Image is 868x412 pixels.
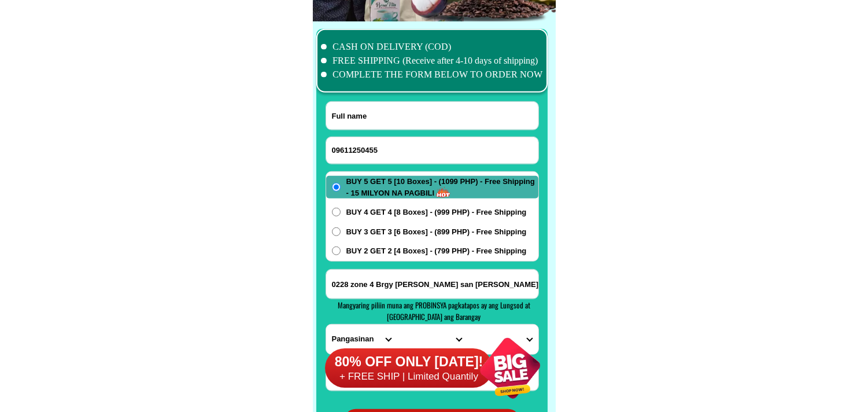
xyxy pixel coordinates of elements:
[325,354,493,371] h6: 80% OFF ONLY [DATE]!
[346,245,527,257] span: BUY 2 GET 2 [4 Boxes] - (799 PHP) - Free Shipping
[325,370,493,383] h6: + FREE SHIP | Limited Quantily
[321,54,543,68] li: FREE SHIPPING (Receive after 4-10 days of shipping)
[326,270,538,299] input: Input address
[332,183,341,192] input: BUY 5 GET 5 [10 Boxes] - (1099 PHP) - Free Shipping - 15 MILYON NA PAGBILI
[332,247,341,255] input: BUY 2 GET 2 [4 Boxes] - (799 PHP) - Free Shipping
[326,102,538,130] input: Input full_name
[332,208,341,216] input: BUY 4 GET 4 [8 Boxes] - (999 PHP) - Free Shipping
[346,226,527,238] span: BUY 3 GET 3 [6 Boxes] - (899 PHP) - Free Shipping
[321,40,543,54] li: CASH ON DELIVERY (COD)
[346,176,538,198] span: BUY 5 GET 5 [10 Boxes] - (1099 PHP) - Free Shipping - 15 MILYON NA PAGBILI
[321,68,543,82] li: COMPLETE THE FORM BELOW TO ORDER NOW
[326,137,538,164] input: Input phone_number
[338,299,530,322] span: Mangyaring piliin muna ang PROBINSYA pagkatapos ay ang Lungsod at [GEOGRAPHIC_DATA] ang Barangay
[346,207,527,218] span: BUY 4 GET 4 [8 Boxes] - (999 PHP) - Free Shipping
[332,227,341,236] input: BUY 3 GET 3 [6 Boxes] - (899 PHP) - Free Shipping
